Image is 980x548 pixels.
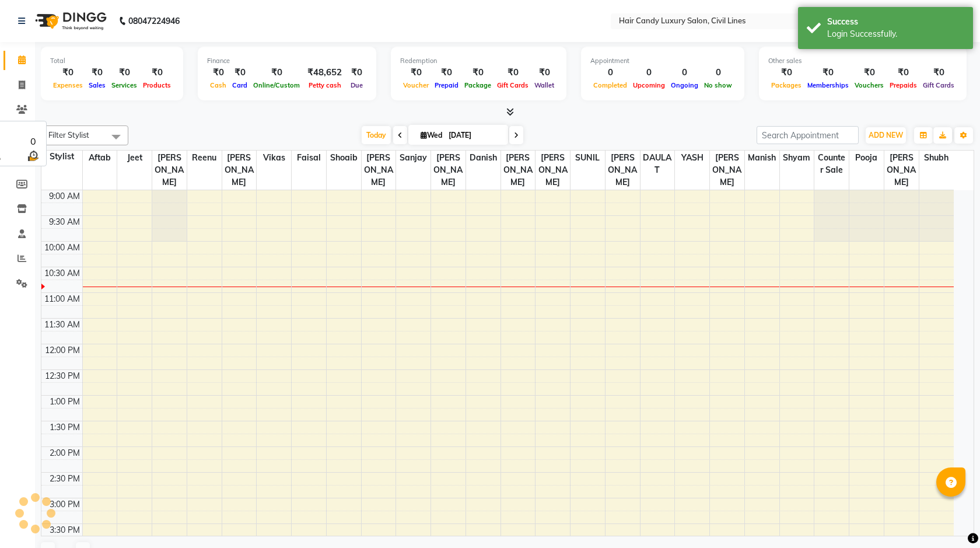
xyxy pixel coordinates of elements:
div: 2:00 PM [47,447,82,459]
span: [PERSON_NAME] [362,151,396,190]
div: 11:30 AM [42,319,82,331]
div: Redemption [400,56,557,66]
div: 10:00 AM [42,242,82,254]
span: SUNIL [570,151,605,165]
div: Other sales [768,56,957,66]
span: Package [461,81,494,89]
span: Ongoing [668,81,701,89]
div: ₹0 [920,66,957,79]
span: Gift Cards [920,81,957,89]
div: ₹0 [229,66,250,79]
span: Prepaids [887,81,920,89]
div: ₹0 [432,66,461,79]
div: 0 [668,66,701,79]
div: 1:00 PM [47,396,82,408]
span: vikas [257,151,291,165]
div: ₹0 [250,66,303,79]
div: ₹0 [887,66,920,79]
span: Online/Custom [250,81,303,89]
span: Aftab [83,151,117,165]
div: Total [50,56,174,66]
span: Gift Cards [494,81,531,89]
span: shoaib [327,151,361,165]
span: [PERSON_NAME] [884,151,919,190]
span: Shyam [780,151,814,165]
span: [PERSON_NAME] [222,151,257,190]
div: 0 [701,66,735,79]
div: 11:00 AM [42,293,82,305]
span: [PERSON_NAME] [152,151,187,190]
div: 12:00 PM [43,344,82,357]
span: [PERSON_NAME] [431,151,466,190]
span: Memberships [804,81,852,89]
span: Prepaid [432,81,461,89]
button: ADD NEW [866,127,906,144]
div: ₹0 [207,66,229,79]
input: 2025-09-03 [445,127,503,144]
span: Due [348,81,366,89]
div: 9:30 AM [47,216,82,228]
span: Wed [418,131,445,139]
span: [PERSON_NAME] [710,151,744,190]
span: Today [362,126,391,144]
div: Appointment [590,56,735,66]
span: Products [140,81,174,89]
img: logo [30,5,110,37]
img: wait_time.png [26,148,40,163]
div: ₹0 [140,66,174,79]
span: sanjay [396,151,430,165]
div: ₹0 [768,66,804,79]
span: Completed [590,81,630,89]
div: ₹0 [461,66,494,79]
span: Voucher [400,81,432,89]
div: ₹0 [400,66,432,79]
span: Upcoming [630,81,668,89]
span: Reenu [187,151,222,165]
span: Manish [745,151,779,165]
div: 0 [590,66,630,79]
div: 0 [26,134,40,148]
div: 2:30 PM [47,473,82,485]
div: Login Successfully. [827,28,964,40]
span: Wallet [531,81,557,89]
span: faisal [292,151,326,165]
span: Sales [86,81,108,89]
b: 08047224946 [128,5,180,37]
div: ₹0 [346,66,367,79]
span: [PERSON_NAME] [605,151,640,190]
span: [PERSON_NAME] [535,151,570,190]
div: Finance [207,56,367,66]
div: 12:30 PM [43,370,82,382]
div: 0 [630,66,668,79]
span: counter sale [814,151,849,177]
span: YASH [675,151,709,165]
span: Danish [466,151,501,165]
div: Stylist [41,151,82,163]
span: Cash [207,81,229,89]
div: 3:00 PM [47,498,82,511]
span: Shubh [919,151,954,165]
div: ₹0 [531,66,557,79]
span: Expenses [50,81,86,89]
div: ₹0 [494,66,531,79]
span: ADD NEW [869,131,903,139]
span: Packages [768,81,804,89]
span: No show [701,81,735,89]
div: ₹0 [86,66,108,79]
input: Search Appointment [757,126,859,144]
span: DAULAT [640,151,675,177]
div: 10:30 AM [42,267,82,280]
span: Petty cash [306,81,344,89]
span: Services [108,81,140,89]
span: jeet [117,151,152,165]
span: pooja [849,151,884,165]
span: Card [229,81,250,89]
div: ₹0 [108,66,140,79]
span: [PERSON_NAME] [501,151,535,190]
span: Filter Stylist [48,130,89,139]
div: ₹0 [50,66,86,79]
span: Vouchers [852,81,887,89]
div: ₹48,652 [303,66,346,79]
div: 1:30 PM [47,421,82,434]
div: Success [827,16,964,28]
